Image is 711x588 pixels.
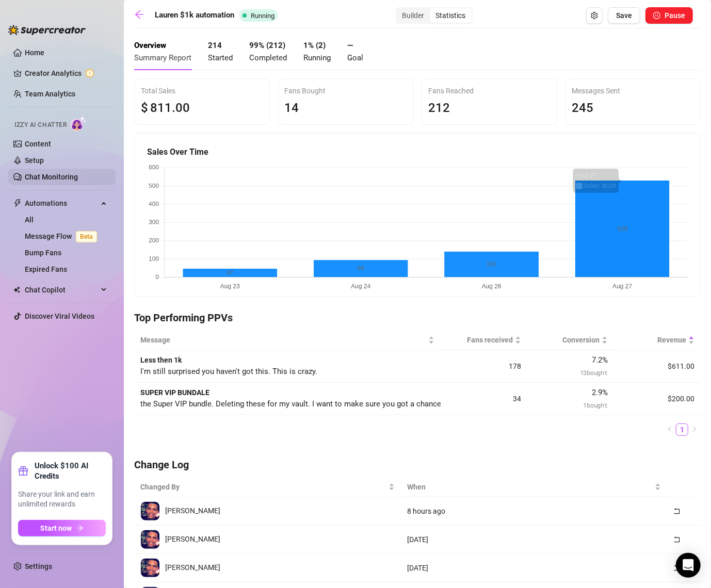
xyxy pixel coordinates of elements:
[76,231,97,242] span: Beta
[134,330,441,350] th: Message
[249,53,287,62] span: Completed
[676,553,701,578] div: Open Intercom Messenger
[134,9,150,22] a: arrow-left
[347,53,363,62] span: Goal
[676,424,688,435] a: 1
[18,489,106,510] span: Share your link and earn unlimited rewards
[397,8,430,23] div: Builder
[25,312,94,320] a: Discover Viral Videos
[428,85,551,96] div: Fans Reached
[396,7,473,24] div: segmented control
[401,526,668,554] td: [DATE]
[673,536,681,543] span: rollback
[155,10,234,20] strong: Lauren $1k automation
[134,458,701,472] h4: Change Log
[134,311,701,325] h4: Top Performing PPVs
[165,507,220,515] span: [PERSON_NAME]
[614,350,701,383] td: $611.00
[401,554,668,582] td: [DATE]
[25,65,107,81] a: Creator Analytics exclamation-circle
[592,388,608,397] span: 2.9 %
[303,41,326,50] strong: 1 % ( 2 )
[76,525,84,532] span: arrow-right
[430,8,472,23] div: Statistics
[18,520,106,536] button: Start nowarrow-right
[534,334,600,346] span: Conversion
[401,497,668,526] td: 8 hours ago
[572,85,694,96] div: Messages Sent
[572,101,594,115] span: 245
[140,356,182,364] strong: Less then 1k
[580,368,608,377] span: 13 bought
[665,11,685,20] span: Pause
[134,41,166,50] strong: Overview
[141,99,148,118] span: $
[527,330,614,350] th: Conversion
[71,116,87,131] img: AI Chatter
[14,120,67,130] span: Izzy AI Chatter
[25,562,52,570] a: Settings
[285,101,299,115] span: 14
[673,508,681,515] span: rollback
[25,173,78,181] a: Chat Monitoring
[25,195,98,211] span: Automations
[165,563,220,571] span: [PERSON_NAME]
[141,559,159,577] img: Jay Richardson
[691,426,698,432] span: right
[147,146,688,158] h5: Sales Over Time
[141,85,263,96] div: Total Sales
[208,41,222,50] strong: 214
[25,232,101,240] a: Message FlowBeta
[141,530,159,549] img: Jay Richardson
[614,330,701,350] th: Revenue
[591,12,598,19] span: setting
[140,367,317,376] span: I'm still surprised you haven't got this. This is crazy.
[140,388,209,397] strong: SUPER VIP BUNDALE
[13,286,20,293] img: Chat Copilot
[614,383,701,415] td: $200.00
[25,216,34,224] a: All
[347,41,353,50] strong: —
[165,535,220,543] span: [PERSON_NAME]
[620,334,686,346] span: Revenue
[8,25,86,35] img: logo-BBDzfeDw.svg
[13,199,22,207] span: thunderbolt
[441,330,527,350] th: Fans received
[150,101,172,115] span: 811
[676,423,688,436] li: 1
[140,481,386,493] span: Changed By
[447,334,513,346] span: Fans received
[249,41,285,50] strong: 99 % ( 212 )
[25,156,44,165] a: Setup
[664,423,676,436] li: Previous Page
[25,48,44,57] a: Home
[208,53,233,62] span: Started
[303,53,331,62] span: Running
[688,423,701,436] button: right
[285,85,407,96] div: Fans Bought
[141,502,159,520] img: Jay Richardson
[25,140,51,148] a: Content
[584,401,608,409] span: 1 bought
[401,477,668,497] th: When
[172,101,190,115] span: .00
[134,477,401,497] th: Changed By
[653,12,660,19] span: pause-circle
[664,423,676,436] button: left
[407,481,653,493] span: When
[25,90,75,98] a: Team Analytics
[441,383,527,415] td: 34
[25,265,67,273] a: Expired Fans
[41,524,72,532] span: Start now
[667,426,673,432] span: left
[25,249,61,257] a: Bump Fans
[616,11,632,20] span: Save
[645,7,693,24] button: Pause
[428,101,450,115] span: 212
[673,564,681,571] span: rollback
[134,9,144,20] span: arrow-left
[134,53,191,62] span: Summary Report
[251,12,274,20] span: Running
[35,461,106,481] strong: Unlock $100 AI Credits
[608,7,640,24] button: Save Flow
